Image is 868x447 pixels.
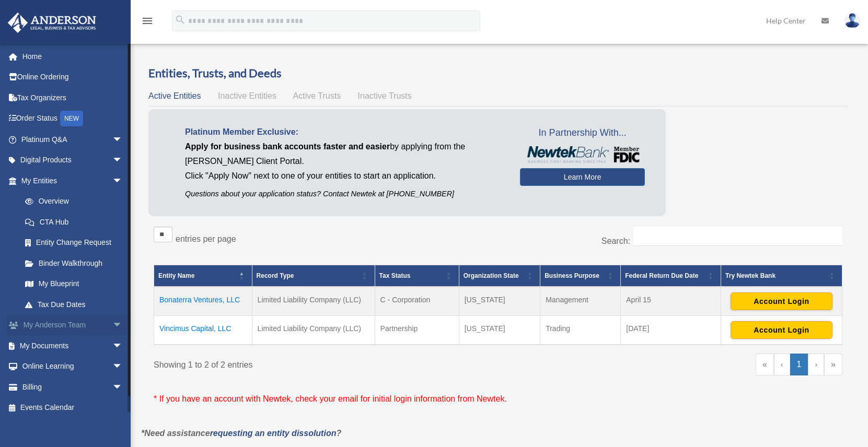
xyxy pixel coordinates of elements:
h3: Entities, Trusts, and Deeds [148,65,848,81]
span: Record Type [257,272,294,279]
td: C - Corporation [375,287,459,316]
a: First [756,354,774,375]
a: menu [141,18,154,27]
a: requesting an entity dissolution [210,429,337,438]
td: [US_STATE] [459,316,540,345]
a: Entity Change Request [15,232,133,253]
img: Anderson Advisors Platinum Portal [5,13,99,33]
td: Limited Liability Company (LLC) [252,287,375,316]
a: Tax Due Dates [15,294,133,315]
a: Billingarrow_drop_down [7,377,138,397]
span: Active Trusts [293,91,341,100]
i: search [175,14,186,26]
span: arrow_drop_down [112,335,133,357]
span: arrow_drop_down [112,356,133,378]
a: Account Login [731,325,832,334]
a: Binder Walkthrough [15,253,133,274]
a: Events Calendar [7,397,138,418]
td: Partnership [375,316,459,345]
td: [US_STATE] [459,287,540,316]
td: April 15 [621,287,721,316]
span: arrow_drop_down [112,315,133,336]
td: Management [540,287,621,316]
span: Business Purpose [545,272,599,279]
span: Organization State [464,272,519,279]
em: *Need assistance ? [141,429,341,438]
a: Platinum Q&Aarrow_drop_down [7,129,138,150]
p: * If you have an account with Newtek, check your email for initial login information from Newtek. [154,392,842,406]
td: [DATE] [621,316,721,345]
p: Click "Apply Now" next to one of your entities to start an application. [185,169,504,183]
button: Account Login [731,292,832,310]
p: Questions about your application status? Contact Newtek at [PHONE_NUMBER] [185,187,504,201]
i: menu [141,15,154,27]
span: arrow_drop_down [112,150,133,171]
th: Record Type: Activate to sort [252,265,375,287]
label: entries per page [176,234,236,243]
th: Entity Name: Activate to invert sorting [154,265,252,287]
td: Bonaterra Ventures, LLC [154,287,252,316]
th: Federal Return Due Date: Activate to sort [621,265,721,287]
td: Limited Liability Company (LLC) [252,316,375,345]
a: My Blueprint [15,274,133,295]
td: Trading [540,316,621,345]
span: Tax Status [379,272,411,279]
a: Next [808,354,824,375]
a: Order StatusNEW [7,108,138,130]
span: arrow_drop_down [112,377,133,398]
span: Apply for business bank accounts faster and easier [185,142,390,151]
span: arrow_drop_down [112,170,133,192]
a: 1 [790,354,808,375]
img: NewtekBankLogoSM.png [525,146,640,163]
a: Learn More [520,168,645,186]
a: Digital Productsarrow_drop_down [7,150,138,171]
img: User Pic [844,13,860,28]
a: Last [824,354,842,375]
div: Showing 1 to 2 of 2 entries [154,354,490,372]
a: Overview [15,191,128,212]
span: Entity Name [158,272,194,279]
span: arrow_drop_down [112,129,133,150]
span: Federal Return Due Date [625,272,698,279]
p: Platinum Member Exclusive: [185,125,504,139]
p: by applying from the [PERSON_NAME] Client Portal. [185,139,504,169]
th: Organization State: Activate to sort [459,265,540,287]
span: In Partnership With... [520,125,645,142]
div: NEW [60,111,83,126]
a: My Entitiesarrow_drop_down [7,170,133,191]
a: Home [7,46,138,67]
td: Vincimus Capital, LLC [154,316,252,345]
label: Search: [601,237,630,245]
a: Online Learningarrow_drop_down [7,356,138,377]
a: My Documentsarrow_drop_down [7,335,138,356]
span: Inactive Trusts [358,91,412,100]
a: Online Ordering [7,67,138,88]
span: Inactive Entities [218,91,276,100]
th: Tax Status: Activate to sort [375,265,459,287]
div: Try Newtek Bank [725,269,826,282]
a: Account Login [731,297,832,305]
th: Business Purpose: Activate to sort [540,265,621,287]
a: Tax Organizers [7,87,138,108]
span: Active Entities [148,91,201,100]
a: My Anderson Teamarrow_drop_down [7,315,138,336]
a: Previous [774,354,790,375]
button: Account Login [731,321,832,339]
a: CTA Hub [15,211,133,232]
th: Try Newtek Bank : Activate to sort [721,265,842,287]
